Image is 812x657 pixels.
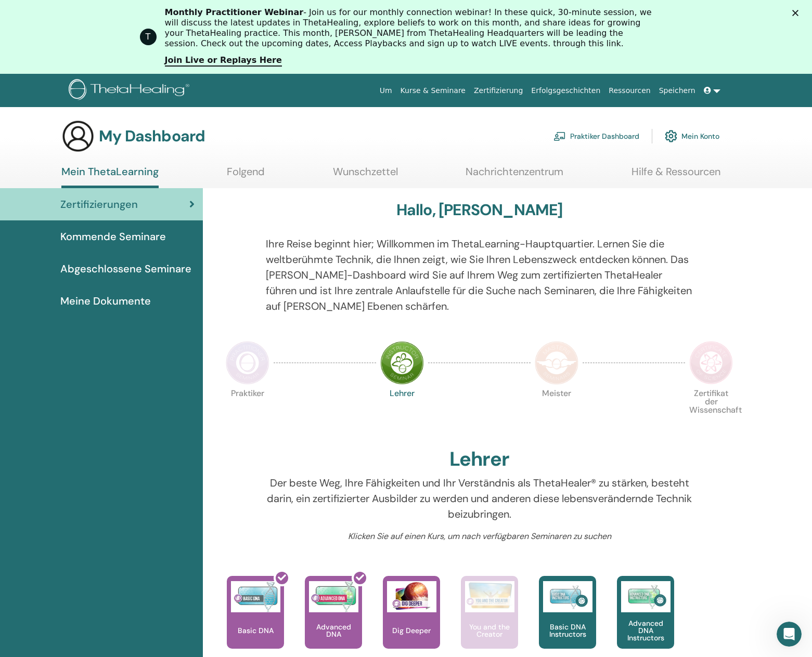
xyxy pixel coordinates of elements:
p: Meister [535,389,578,433]
img: chalkboard-teacher.svg [553,132,566,141]
p: Der beste Weg, Ihre Fähigkeiten und Ihr Verständnis als ThetaHealer® zu stärken, besteht darin, e... [266,475,693,522]
span: Kommende Seminare [60,229,166,244]
p: Praktiker [226,389,269,433]
img: logo.png [69,79,193,102]
a: Speichern [655,81,700,100]
a: Mein ThetaLearning [61,165,159,188]
iframe: Intercom live chat [777,622,802,647]
img: Advanced DNA [309,581,358,612]
span: Abgeschlossene Seminare [60,261,191,277]
p: Ihre Reise beginnt hier; Willkommen im ThetaLearning-Hauptquartier. Lernen Sie die weltberühmte T... [266,236,693,314]
img: Advanced DNA Instructors [621,581,671,612]
div: Schließen [792,9,803,16]
h2: Lehrer [449,448,509,471]
img: Practitioner [226,341,269,385]
a: Hilfe & Ressourcen [631,165,720,186]
p: Basic DNA Instructors [539,623,596,638]
img: Basic DNA Instructors [543,581,592,612]
p: You and the Creator [461,623,518,638]
img: generic-user-icon.jpg [61,120,95,153]
img: Basic DNA [231,581,280,612]
a: Praktiker Dashboard [553,125,639,148]
a: Erfolgsgeschichten [527,81,604,100]
p: Dig Deeper [388,627,435,634]
a: Ressourcen [604,81,654,100]
img: Certificate of Science [689,341,733,385]
img: You and the Creator [465,581,514,610]
a: Folgend [227,165,265,186]
div: Profile image for ThetaHealing [140,29,157,45]
a: Kurse & Seminare [396,81,470,100]
a: Mein Konto [665,125,719,148]
p: Zertifikat der Wissenschaft [689,389,733,433]
a: Zertifizierung [470,81,527,100]
p: Lehrer [380,389,424,433]
span: Meine Dokumente [60,293,151,309]
p: Advanced DNA Instructors [617,620,674,641]
div: - Join us for our monthly connection webinar! In these quick, 30-minute session, we will discuss ... [165,7,656,49]
h3: Hallo, [PERSON_NAME] [396,201,563,219]
span: Zertifizierungen [60,196,138,212]
p: Klicken Sie auf einen Kurs, um nach verfügbaren Seminaren zu suchen [266,530,693,543]
img: Master [535,341,578,385]
a: Nachrichtenzentrum [466,165,563,186]
p: Advanced DNA [305,623,362,638]
a: Um [376,81,396,100]
a: Wunschzettel [333,165,398,186]
a: Join Live or Replays Here [165,55,282,67]
b: Monthly Practitioner Webinar [165,7,304,17]
img: cog.svg [665,127,677,145]
img: Dig Deeper [387,581,436,612]
h3: My Dashboard [99,127,205,146]
img: Instructor [380,341,424,385]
